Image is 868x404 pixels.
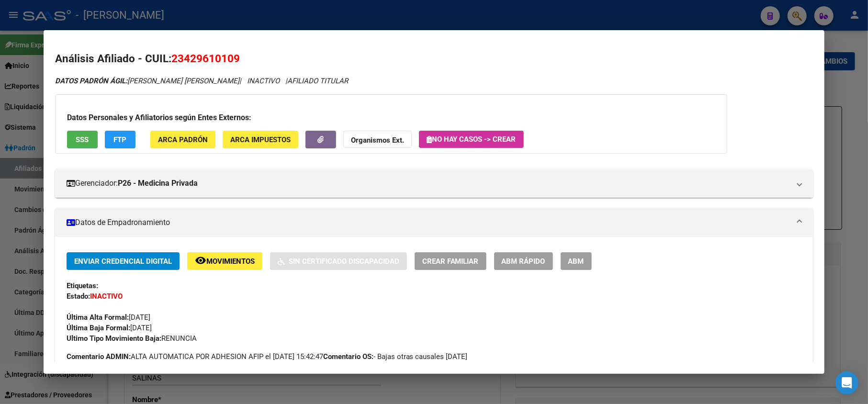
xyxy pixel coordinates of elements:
[67,334,197,343] span: RENUNCIA
[55,51,813,67] h2: Análisis Afiliado - CUIL:
[74,257,172,266] span: Enviar Credencial Digital
[105,131,135,148] button: FTP
[55,77,127,85] strong: DATOS PADRÓN ÁGIL:
[67,131,98,148] button: SSS
[67,324,130,332] strong: Última Baja Formal:
[223,131,298,148] button: ARCA Impuestos
[289,257,399,266] span: Sin Certificado Discapacidad
[158,135,208,144] span: ARCA Padrón
[195,255,206,266] mat-icon: remove_red_eye
[230,135,291,144] span: ARCA Impuestos
[67,112,715,123] h3: Datos Personales y Afiliatorios según Entes Externos:
[323,352,373,361] strong: Comentario OS:
[206,257,255,266] span: Movimientos
[67,351,323,362] span: ALTA AUTOMATICA POR ADHESION AFIP el [DATE] 15:42:47
[113,135,126,144] span: FTP
[67,252,180,270] button: Enviar Credencial Digital
[427,135,516,144] span: No hay casos -> Crear
[835,371,858,394] div: Open Intercom Messenger
[67,334,161,343] strong: Ultimo Tipo Movimiento Baja:
[67,352,131,361] strong: Comentario ADMIN:
[422,257,479,266] span: Crear Familiar
[568,257,584,266] span: ABM
[67,324,152,332] span: [DATE]
[90,292,123,301] strong: INACTIVO
[55,208,813,237] mat-expansion-panel-header: Datos de Empadronamiento
[67,313,129,322] strong: Última Alta Formal:
[270,252,407,270] button: Sin Certificado Discapacidad
[150,131,215,148] button: ARCA Padrón
[494,252,553,270] button: ABM Rápido
[55,77,348,85] i: | INACTIVO |
[415,252,486,270] button: Crear Familiar
[171,52,240,65] span: 23429610109
[187,252,262,270] button: Movimientos
[323,351,468,362] span: - Bajas otras causales [DATE]
[118,178,198,189] strong: P26 - Medicina Privada
[67,281,98,290] strong: Etiquetas:
[561,252,592,270] button: ABM
[67,292,90,301] strong: Estado:
[55,169,813,198] mat-expansion-panel-header: Gerenciador:P26 - Medicina Privada
[287,77,348,85] span: AFILIADO TITULAR
[76,135,89,144] span: SSS
[67,313,150,322] span: [DATE]
[55,77,239,85] span: [PERSON_NAME] [PERSON_NAME]
[351,136,404,145] strong: Organismos Ext.
[67,217,790,228] mat-panel-title: Datos de Empadronamiento
[419,131,524,148] button: No hay casos -> Crear
[502,257,545,266] span: ABM Rápido
[67,178,790,189] mat-panel-title: Gerenciador:
[343,131,412,148] button: Organismos Ext.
